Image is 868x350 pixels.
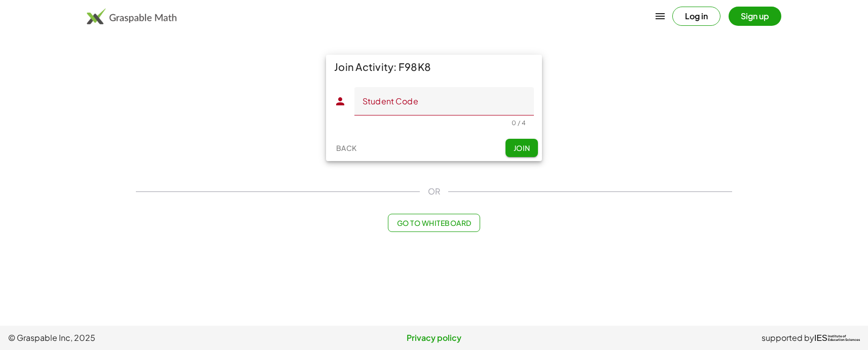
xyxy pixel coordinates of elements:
[672,7,720,26] button: Log in
[326,55,542,79] div: Join Activity: F98K8
[330,139,363,157] button: Back
[396,218,471,227] span: Go to Whiteboard
[428,185,440,198] span: OR
[814,332,860,344] a: IESInstitute ofEducation Sciences
[505,139,538,157] button: Join
[388,214,480,232] button: Go to Whiteboard
[729,7,781,26] button: Sign up
[336,143,356,152] span: Back
[8,332,292,344] span: © Graspable Inc, 2025
[512,119,526,127] div: 0 / 4
[762,332,814,344] span: supported by
[513,143,530,152] span: Join
[292,332,576,344] a: Privacy policy
[828,335,860,342] span: Institute of Education Sciences
[814,333,827,343] span: IES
